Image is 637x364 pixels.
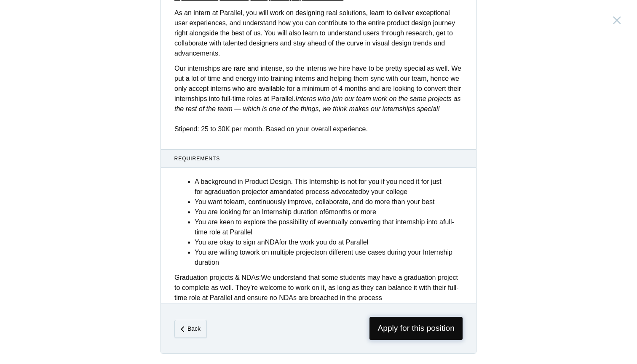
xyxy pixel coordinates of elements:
[245,249,319,256] strong: work on multiple projects
[195,207,463,217] li: You are looking for an Internship duration of
[195,197,463,207] li: You want to
[174,64,463,134] p: Our internships are rare and intense, so the interns we hire have to be pretty special as well. W...
[305,188,362,195] strong: process advocated
[174,125,197,133] strong: Stipend
[325,208,329,215] strong: 6
[195,217,463,237] li: You are keen to explore the possibility of eventually converting that internship into a
[195,237,463,247] li: You are okay to sign an for the work you do at Parallel
[195,247,463,268] li: You are willing to on different use cases during your Internship duration
[208,188,262,195] strong: graduation project
[230,198,435,205] strong: learn, continuously improve, collaborate, and do more than your best
[369,317,463,340] span: Apply for this position
[174,8,463,58] p: As an intern at Parallel, you will work on designing real solutions, learn to deliver exceptional...
[195,177,463,197] li: A background in Product Design. This Internship is not for you if you need it for just for a or a...
[274,188,304,195] strong: mandated
[174,95,460,112] em: Interns who join our team work on the same projects as the rest of the team — which is one of the...
[174,274,261,281] strong: Graduation projects & NDAs:
[329,208,376,215] strong: months or more
[265,239,279,246] strong: NDA
[174,155,463,162] span: Requirements
[174,273,463,303] div: We understand that some students may have a graduation project to complete as well. They’re welco...
[187,325,201,332] em: Back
